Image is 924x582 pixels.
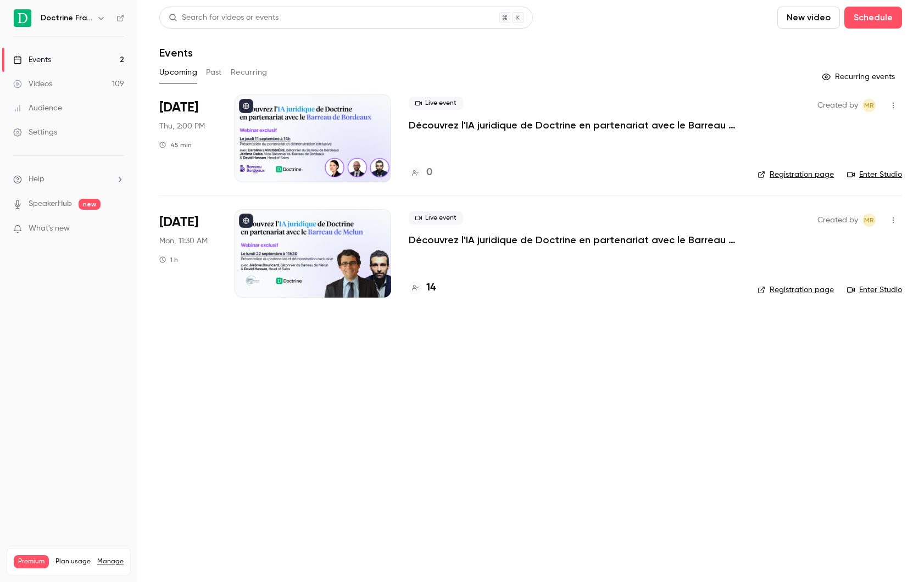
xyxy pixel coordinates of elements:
a: Découvrez l'IA juridique de Doctrine en partenariat avec le Barreau de Melun [409,233,738,247]
button: New video [777,7,840,29]
div: Events [13,54,51,65]
div: Settings [13,127,57,138]
span: [DATE] [159,214,198,231]
span: What's new [29,223,70,234]
a: Enter Studio [847,284,902,295]
div: Audience [13,103,62,114]
a: Manage [97,557,124,566]
button: Recurring events [817,68,902,86]
span: [DATE] [159,99,198,116]
a: 14 [409,281,436,295]
span: Thu, 2:00 PM [159,121,205,132]
h4: 0 [426,165,432,180]
div: 1 h [159,255,178,264]
span: Created by [817,99,858,112]
span: Live event [409,97,463,110]
span: Premium [14,555,49,568]
a: SpeakerHub [29,198,72,210]
div: Videos [13,79,52,89]
a: 0 [409,165,432,180]
span: Live event [409,211,463,225]
li: help-dropdown-opener [13,174,124,185]
h4: 14 [426,281,436,295]
button: Schedule [844,7,902,29]
span: Marguerite Rubin de Cervens [862,214,876,227]
iframe: Noticeable Trigger [111,224,124,234]
a: Registration page [758,284,834,295]
span: Marguerite Rubin de Cervens [862,99,876,112]
h1: Events [159,46,193,59]
span: MR [864,99,874,112]
span: Mon, 11:30 AM [159,236,208,247]
button: Upcoming [159,64,197,81]
div: Sep 22 Mon, 11:30 AM (Europe/Paris) [159,209,217,297]
span: Created by [817,214,858,227]
div: 45 min [159,141,192,149]
span: Help [29,174,44,185]
button: Recurring [231,64,268,81]
a: Registration page [758,169,834,180]
a: Découvrez l'IA juridique de Doctrine en partenariat avec le Barreau de Bordeaux [409,119,738,132]
span: MR [864,214,874,227]
div: Search for videos or events [169,12,279,24]
img: Doctrine France [14,9,31,27]
span: new [79,199,101,210]
h6: Doctrine France [41,13,92,24]
div: Sep 11 Thu, 2:00 PM (Europe/Paris) [159,94,217,182]
span: Plan usage [55,557,91,566]
button: Past [206,64,222,81]
a: Enter Studio [847,169,902,180]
